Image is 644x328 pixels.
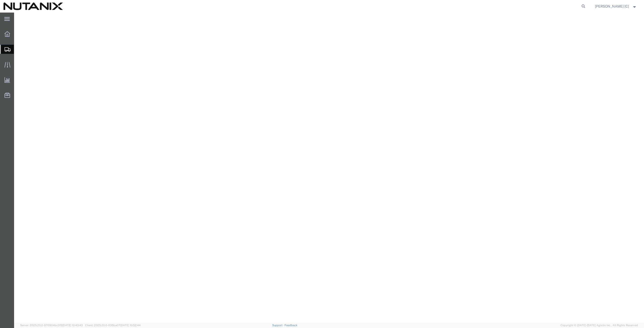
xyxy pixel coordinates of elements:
span: Copyright © [DATE]-[DATE] Agistix Inc., All Rights Reserved [560,323,638,327]
img: logo [4,3,63,10]
span: [DATE] 10:52:44 [120,324,141,327]
a: Feedback [285,324,297,327]
span: Server: 2025.20.0-970904bc0f3 [20,324,83,327]
span: Client: 2025.20.0-035ba07 [85,324,141,327]
span: Arthur Campos [C] [595,4,629,9]
a: Support [272,324,285,327]
button: [PERSON_NAME] [C] [595,3,637,9]
iframe: FS Legacy Container [14,13,644,323]
span: [DATE] 10:43:43 [62,324,83,327]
